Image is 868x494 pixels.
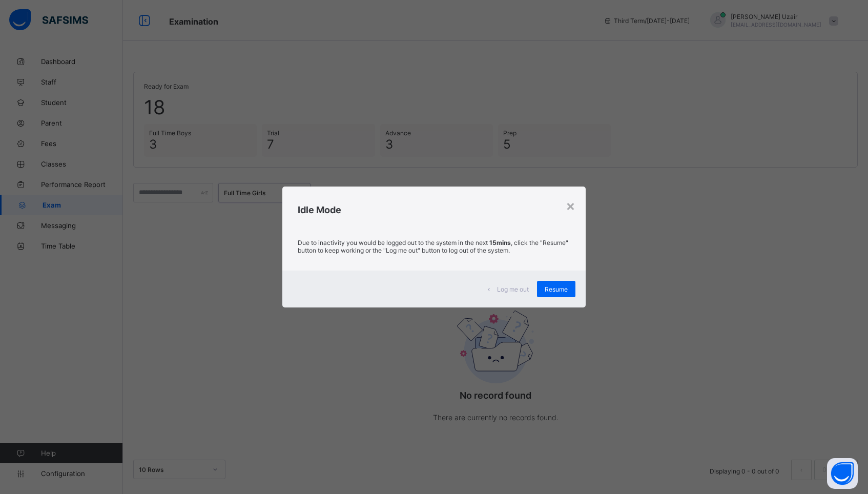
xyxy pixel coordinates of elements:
div: × [566,197,575,214]
h2: Idle Mode [298,204,571,215]
button: Open asap [827,458,858,489]
span: Log me out [497,285,529,293]
p: Due to inactivity you would be logged out to the system in the next , click the "Resume" button t... [298,239,571,254]
strong: 15mins [489,239,511,246]
span: Resume [545,285,568,293]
